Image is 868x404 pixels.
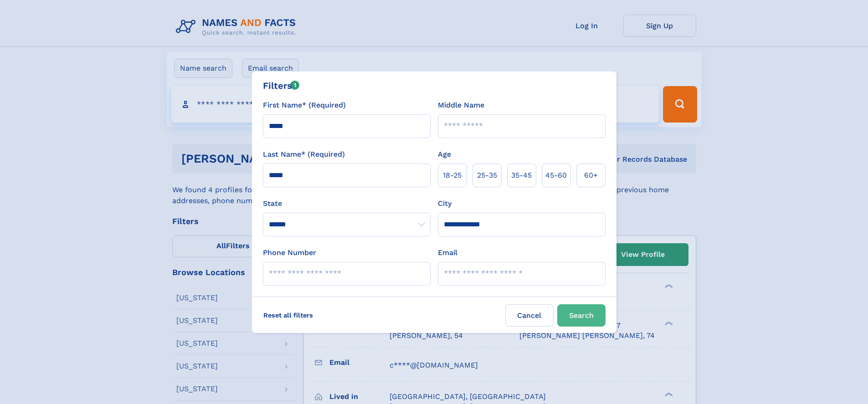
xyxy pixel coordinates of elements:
label: Reset all filters [257,304,319,326]
button: Search [557,304,606,327]
label: Age [438,149,451,160]
span: 60+ [584,170,598,181]
label: State [263,198,431,209]
label: Last Name* (Required) [263,149,345,160]
label: Email [438,247,457,258]
label: City [438,198,452,209]
div: Filters [263,79,300,92]
span: 45‑60 [545,170,567,181]
label: Cancel [505,304,554,327]
span: 35‑45 [511,170,532,181]
label: Middle Name [438,100,484,111]
span: 25‑35 [477,170,497,181]
label: Phone Number [263,247,316,258]
label: First Name* (Required) [263,100,346,111]
span: 18‑25 [443,170,462,181]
